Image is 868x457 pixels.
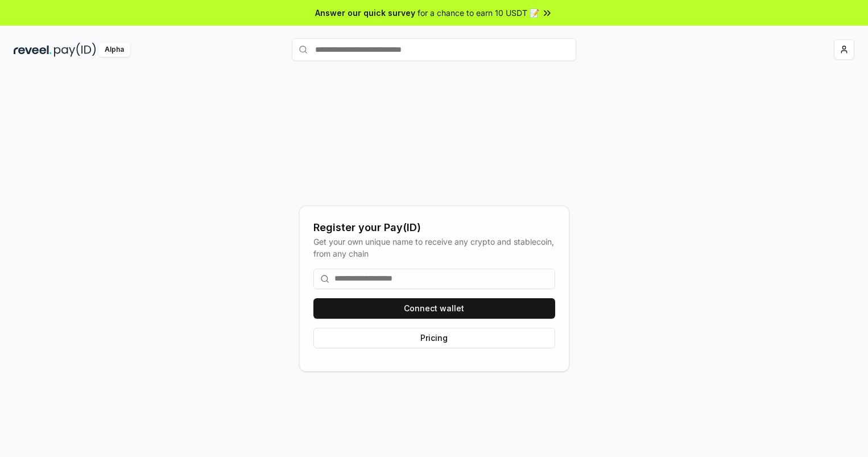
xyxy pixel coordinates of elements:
span: Answer our quick survey [315,7,415,19]
div: Alpha [98,43,130,57]
div: Get your own unique name to receive any crypto and stablecoin, from any chain [313,236,555,260]
button: Connect wallet [313,298,555,319]
span: for a chance to earn 10 USDT 📝 [418,7,539,19]
button: Pricing [313,328,555,348]
img: reveel_dark [14,43,52,57]
div: Register your Pay(ID) [313,220,555,236]
img: pay_id [54,43,96,57]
